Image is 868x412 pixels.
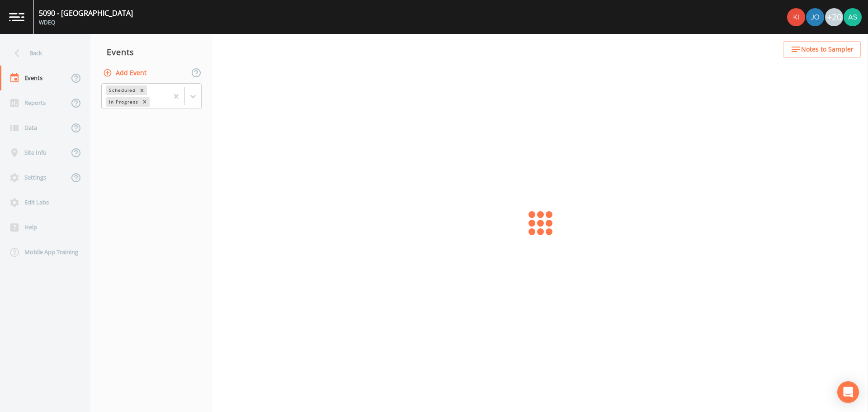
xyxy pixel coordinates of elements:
img: 90c1b0c37970a682c16f0c9ace18ad6c [787,8,805,26]
button: Notes to Sampler [783,41,861,58]
div: Josh Watzak [806,8,825,26]
div: In Progress [106,97,140,107]
div: Kira Cunniff [787,8,806,26]
img: 360e392d957c10372a2befa2d3a287f3 [844,8,862,26]
div: Scheduled [106,85,137,95]
div: 5090 - [GEOGRAPHIC_DATA] [39,8,133,19]
div: WDEQ [39,19,133,27]
img: d2de15c11da5451b307a030ac90baa3e [806,8,824,26]
div: Open Intercom Messenger [837,381,859,403]
button: Add Event [101,65,150,81]
div: +20 [825,8,843,26]
img: logo [9,13,24,21]
div: Remove In Progress [140,97,150,107]
div: Events [90,41,212,63]
div: Remove Scheduled [137,85,147,95]
span: Notes to Sampler [801,44,854,55]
